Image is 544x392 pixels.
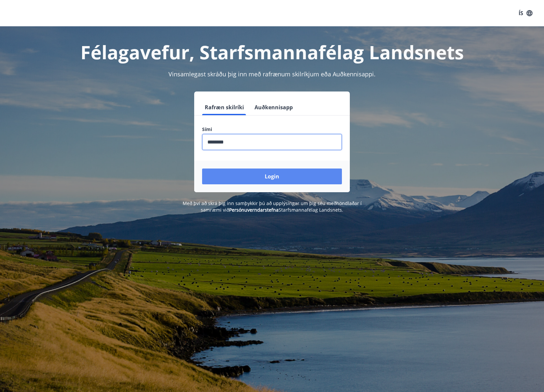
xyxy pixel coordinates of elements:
h1: Félagavefur, Starfsmannafélag Landsnets [43,39,501,65]
button: ÍS [515,7,536,19]
button: Auðkennisapp [252,99,295,115]
button: Login [202,169,342,184]
label: Sími [202,126,342,133]
button: Rafræn skilríki [202,99,247,115]
span: Með því að skrá þig inn samþykkir þú að upplýsingar um þig séu meðhöndlaðar í samræmi við Starfsm... [183,200,362,213]
span: Vinsamlegast skráðu þig inn með rafrænum skilríkjum eða Auðkennisappi. [168,70,376,78]
a: Persónuverndarstefna [229,207,279,213]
